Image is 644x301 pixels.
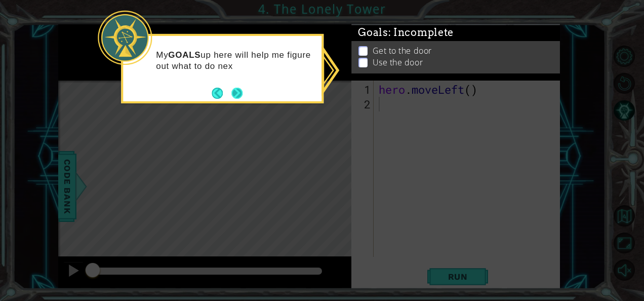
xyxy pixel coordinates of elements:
button: Back [212,88,231,99]
span: : Incomplete [388,27,454,39]
span: Goals [358,27,454,40]
p: Get to the door [373,46,432,57]
p: Use the door [373,57,423,68]
strong: GOALS [168,50,200,59]
button: Next [231,88,243,99]
p: My up here will help me figure out what to do nex [156,49,314,71]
